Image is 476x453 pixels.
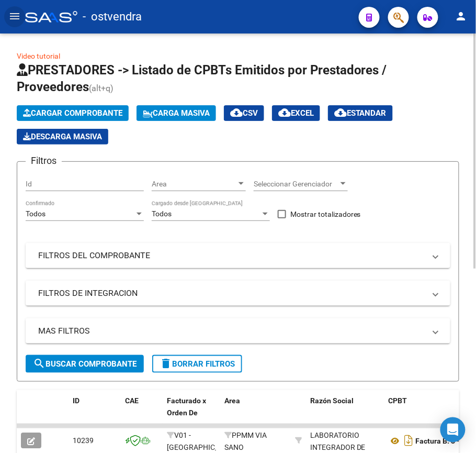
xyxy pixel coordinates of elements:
button: Cargar Comprobante [17,105,129,121]
span: CSV [230,108,258,118]
h3: Filtros [26,153,62,168]
mat-panel-title: FILTROS DE INTEGRACION [38,288,425,299]
mat-expansion-panel-header: FILTROS DEL COMPROBANTE [26,243,450,268]
button: Carga Masiva [137,105,216,121]
span: 10239 [73,437,94,445]
datatable-header-cell: ID [69,390,121,436]
mat-expansion-panel-header: FILTROS DE INTEGRACION [26,281,450,306]
span: Todos [26,209,46,218]
mat-panel-title: MAS FILTROS [38,325,425,337]
span: Area [152,180,236,189]
mat-panel-title: FILTROS DEL COMPROBANTE [38,250,425,261]
span: Razón Social [310,397,354,405]
mat-icon: cloud_download [334,106,347,119]
span: Todos [152,209,172,218]
mat-icon: cloud_download [230,106,243,119]
datatable-header-cell: Razón Social [306,390,384,436]
mat-expansion-panel-header: MAS FILTROS [26,318,450,344]
button: EXCEL [272,105,320,121]
button: Estandar [328,105,393,121]
button: CSV [224,105,264,121]
span: PPMM VIA SANO [224,432,267,452]
span: Mostrar totalizadores [290,208,361,220]
span: Carga Masiva [143,108,210,118]
div: Open Intercom Messenger [440,417,466,443]
mat-icon: cloud_download [278,106,291,119]
div: 30717479188 [310,430,380,452]
mat-icon: menu [8,10,21,23]
button: Borrar Filtros [152,355,242,373]
i: Descargar documento [402,433,416,449]
span: Cargar Comprobante [23,108,122,118]
mat-icon: person [455,10,468,23]
mat-icon: search [33,357,46,370]
span: CPBT [389,397,407,405]
span: Area [224,397,240,405]
span: Borrar Filtros [160,359,235,369]
datatable-header-cell: Area [220,390,291,436]
app-download-masive: Descarga masiva de comprobantes (adjuntos) [17,129,108,145]
span: Seleccionar Gerenciador [254,180,338,189]
span: ID [73,397,80,405]
span: Buscar Comprobante [33,359,137,369]
span: (alt+q) [89,83,114,93]
span: CAE [125,397,139,405]
span: Estandar [334,108,387,118]
span: Descarga Masiva [23,132,102,141]
span: Facturado x Orden De [167,397,206,417]
datatable-header-cell: CAE [121,390,163,436]
datatable-header-cell: Facturado x Orden De [163,390,220,436]
span: EXCEL [278,108,314,118]
button: Descarga Masiva [17,129,108,145]
mat-icon: delete [160,357,172,370]
span: PRESTADORES -> Listado de CPBTs Emitidos por Prestadores / Proveedores [17,63,387,94]
button: Buscar Comprobante [26,355,144,373]
span: - ostvendra [83,5,142,28]
a: Video tutorial [17,52,60,60]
